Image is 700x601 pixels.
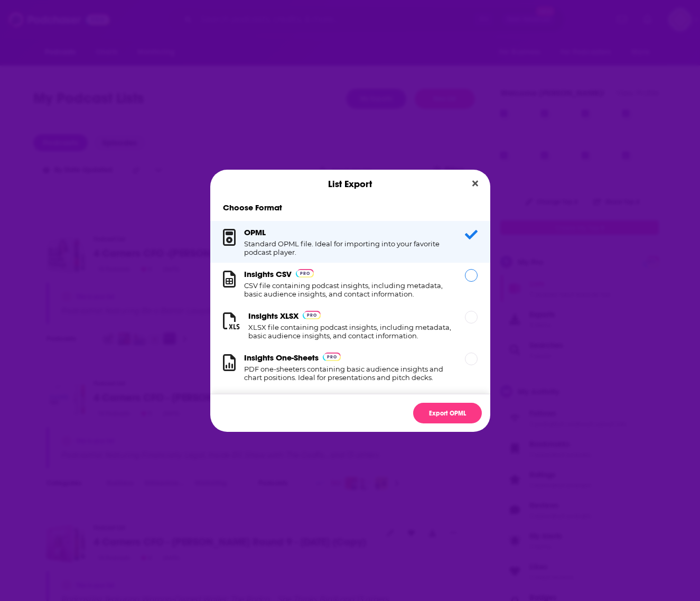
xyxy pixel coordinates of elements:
[248,311,298,321] h3: Insights XLSX
[413,403,482,423] button: Export OPML
[210,170,490,198] div: List Export
[248,323,452,340] h1: XLSX file containing podcast insights, including metadata, basic audience insights, and contact i...
[303,311,321,319] img: Podchaser Pro
[323,353,341,361] img: Podchaser Pro
[296,269,314,278] img: Podchaser Pro
[244,353,319,363] h3: Insights One-Sheets
[244,281,452,298] h1: CSV file containing podcast insights, including metadata, basic audience insights, and contact in...
[468,177,482,190] button: Close
[244,269,292,279] h3: Insights CSV
[244,227,266,237] h3: OPML
[244,239,452,256] h1: Standard OPML file. Ideal for importing into your favorite podcast player.
[210,202,490,212] h1: Choose Format
[244,365,452,382] h1: PDF one-sheeters containing basic audience insights and chart positions. Ideal for presentations ...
